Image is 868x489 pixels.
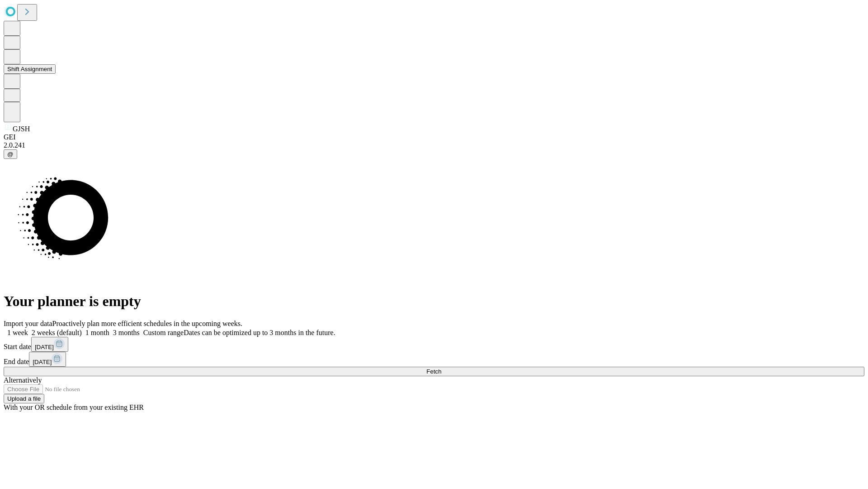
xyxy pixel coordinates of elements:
[7,151,14,158] span: @
[113,329,140,336] span: 3 months
[4,293,864,310] h1: Your planner is empty
[32,329,82,336] span: 2 weeks (default)
[426,368,441,375] span: Fetch
[13,125,30,133] span: GJSH
[29,352,66,367] button: [DATE]
[4,367,864,376] button: Fetch
[4,352,864,367] div: End date
[4,133,864,141] div: GEI
[4,64,56,74] button: Shift Assignment
[4,376,42,384] span: Alternatively
[7,329,28,336] span: 1 week
[4,394,44,403] button: Upload a file
[85,329,109,336] span: 1 month
[35,344,54,350] span: [DATE]
[52,320,242,327] span: Proactively plan more efficient schedules in the upcoming weeks.
[184,329,335,336] span: Dates can be optimized up to 3 months in the future.
[31,337,68,352] button: [DATE]
[33,359,52,365] span: [DATE]
[4,320,52,327] span: Import your data
[4,403,144,411] span: With your OR schedule from your existing EHR
[143,329,184,336] span: Custom range
[4,149,17,159] button: @
[4,141,864,149] div: 2.0.241
[4,337,864,352] div: Start date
